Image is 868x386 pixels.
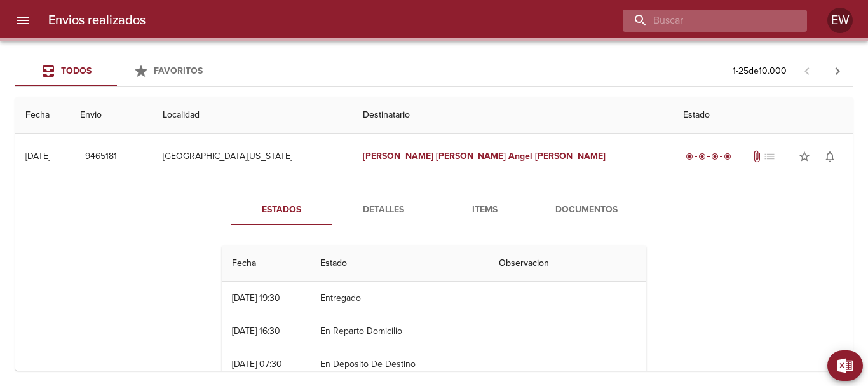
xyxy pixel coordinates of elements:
[222,245,310,282] th: Fecha
[827,350,863,381] button: Exportar Excel
[154,65,203,76] span: Favoritos
[80,145,122,169] button: 9465181
[310,348,489,381] td: En Deposito De Destino
[827,8,853,33] div: EW
[15,97,70,134] th: Fecha
[232,293,280,303] div: [DATE] 19:30
[232,326,280,336] div: [DATE] 16:30
[750,150,763,163] span: Tiene documentos adjuntos
[25,151,50,162] div: [DATE]
[543,202,630,218] span: Documentos
[310,282,489,315] td: Entregado
[70,97,152,134] th: Envio
[698,153,706,160] span: radio_button_checked
[48,10,146,31] h6: Envios realizados
[817,144,843,169] button: Activar notificaciones
[153,97,353,134] th: Localidad
[232,359,282,369] div: [DATE] 07:30
[231,195,637,225] div: Tabs detalle de guia
[153,134,353,179] td: [GEOGRAPHIC_DATA][US_STATE]
[310,245,489,282] th: Estado
[733,65,787,78] p: 1 - 25 de 10.000
[489,245,646,282] th: Observacion
[15,56,219,86] div: Tabs Envios
[822,56,853,86] span: Pagina siguiente
[798,150,811,163] span: star_border
[353,97,674,134] th: Destinatario
[61,65,92,76] span: Todos
[442,202,528,218] span: Items
[436,151,506,162] em: [PERSON_NAME]
[673,97,853,134] th: Estado
[683,150,734,163] div: Entregado
[763,150,776,163] span: No tiene pedido asociado
[711,153,719,160] span: radio_button_checked
[724,153,731,160] span: radio_button_checked
[310,315,489,348] td: En Reparto Domicilio
[508,151,532,162] em: Angel
[535,151,606,162] em: [PERSON_NAME]
[686,153,693,160] span: radio_button_checked
[238,202,325,218] span: Estados
[363,151,433,162] em: [PERSON_NAME]
[792,144,817,169] button: Agregar a favoritos
[792,64,822,77] span: Pagina anterior
[85,149,117,165] span: 9465181
[824,150,836,163] span: notifications_none
[623,10,785,32] input: buscar
[8,5,38,36] button: menu
[340,202,426,218] span: Detalles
